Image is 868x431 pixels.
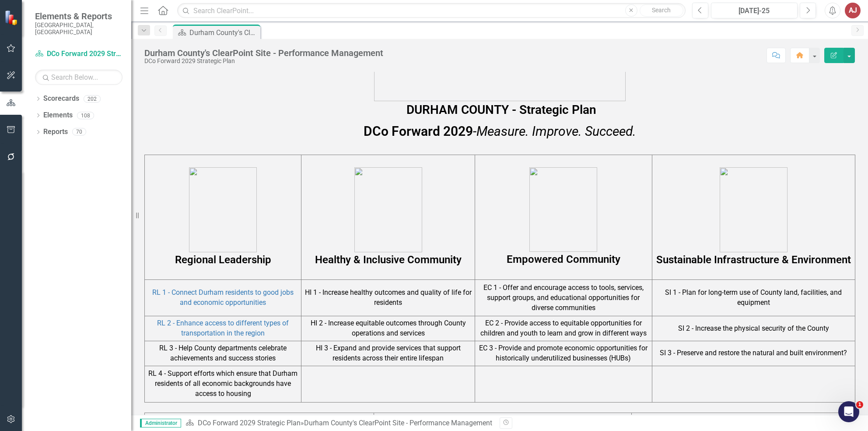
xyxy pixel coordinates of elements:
td: SI 2 - Increase the physical security of the County [652,316,855,341]
button: Search [640,4,683,17]
span: DURHAM COUNTY - Strategic Plan [406,102,596,117]
a: Scorecards [43,94,79,104]
a: DCo Forward 2029 Strategic Plan [35,49,122,59]
div: 108 [77,112,94,119]
img: ClearPoint Strategy [4,10,20,25]
span: 1 [856,401,863,408]
strong: Sustainable Infrastructure & Environment [656,254,851,266]
span: Elements & Reports [35,11,122,21]
td: SI 3 - Preserve and restore the natural and built environment? [652,341,855,366]
div: DCo Forward 2029 Strategic Plan [144,58,383,64]
a: RL 1 - Connect Durham residents to good jobs and economic opportunities [152,288,294,307]
div: 70 [72,128,86,136]
div: Durham County's ClearPoint Site - Performance Management [304,419,492,427]
td: EC 1 - Offer and encourage access to tools, services, support groups, and educational opportuniti... [475,280,652,316]
td: HI 1 - Increase healthy outcomes and quality of life for residents [301,280,475,316]
td: EC 3 - Provide and promote economic opportunities for historically underutilized businesses (HUBs) [475,341,652,366]
input: Search Below... [35,70,122,85]
td: SI 1 - Plan for long-term use of County land, facilities, and equipment [652,280,855,316]
td: RL 3 - Help County departments celebrate achievements and success stories [145,341,301,366]
strong: Healthy & Inclusive Community [315,254,462,266]
td: EC 2 - Provide access to equitable opportunities for children and youth to learn and grow in diff... [475,316,652,341]
input: Search ClearPoint... [177,3,686,18]
a: RL 2 - Enhance access to different types of transportation in the region [157,319,289,337]
span: Search [652,7,671,14]
button: AJ [845,3,861,18]
div: Durham County's ClearPoint Site - Performance Management [144,48,383,58]
a: Reports [43,127,68,137]
iframe: Intercom live chat [838,401,859,422]
div: Durham County's ClearPoint Site - Performance Management [189,27,258,38]
span: Administrator [140,419,181,427]
td: HI 3 - Expand and provide services that support residents across their entire lifespan [301,341,475,366]
strong: Empowered Community [507,253,620,265]
strong: Regional Leadership [175,254,271,266]
small: [GEOGRAPHIC_DATA], [GEOGRAPHIC_DATA] [35,21,122,36]
div: [DATE]-25 [714,6,794,16]
button: [DATE]-25 [711,3,798,18]
div: » [185,418,493,428]
em: Measure. Improve. Succeed. [476,124,636,139]
td: RL 4 - Support efforts which ensure that Durham residents of all economic backgrounds have access... [145,366,301,402]
a: DCo Forward 2029 Strategic Plan [198,419,301,427]
strong: DCo Forward 2029 [364,124,473,139]
a: Elements [43,110,73,120]
div: 202 [84,95,101,102]
td: HI 2 - Increase equitable outcomes through County operations and services [301,316,475,341]
span: - [364,124,636,139]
